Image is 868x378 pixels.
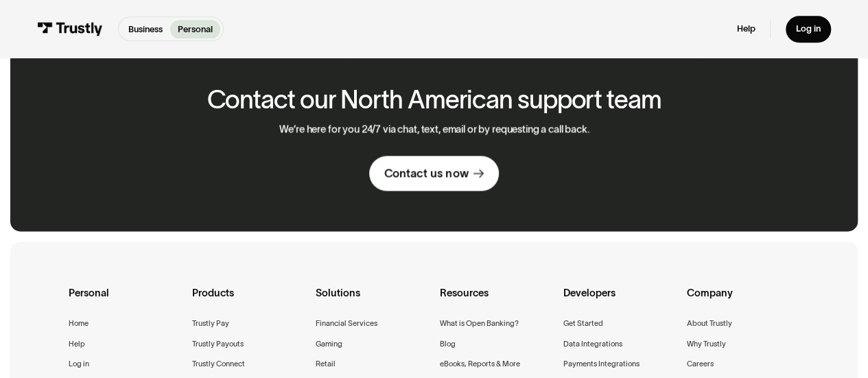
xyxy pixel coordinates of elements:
[439,338,455,351] a: Blog
[563,317,603,330] a: Get Started
[687,338,726,351] a: Why Trustly
[316,317,377,330] a: Financial Services
[69,357,89,370] a: Log in
[279,123,589,136] p: We’re here for you 24/7 via chat, text, email or by requesting a call back.
[439,285,552,317] div: Resources
[316,285,428,317] div: Solutions
[563,338,622,351] a: Data Integrations
[69,317,89,330] a: Home
[37,22,102,36] img: Trustly Logo
[316,338,342,351] a: Gaming
[178,23,213,36] p: Personal
[192,357,245,370] a: Trustly Connect
[439,357,519,370] a: eBooks, Reports & More
[121,20,170,38] a: Business
[687,317,732,330] a: About Trustly
[207,86,661,113] h2: Contact our North American support team
[786,16,830,43] a: Log in
[563,285,676,317] div: Developers
[736,23,755,35] a: Help
[439,317,518,330] a: What is Open Banking?
[192,317,229,330] a: Trustly Pay
[192,338,244,351] a: Trustly Payouts
[687,285,799,317] div: Company
[128,23,163,36] p: Business
[316,357,336,370] a: Retail
[69,285,181,317] div: Personal
[69,338,85,351] a: Help
[384,166,468,180] div: Contact us now
[369,156,498,191] a: Contact us now
[170,20,220,38] a: Personal
[687,357,714,370] a: Careers
[563,357,640,370] a: Payments Integrations
[192,285,305,317] div: Products
[796,23,821,35] div: Log in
